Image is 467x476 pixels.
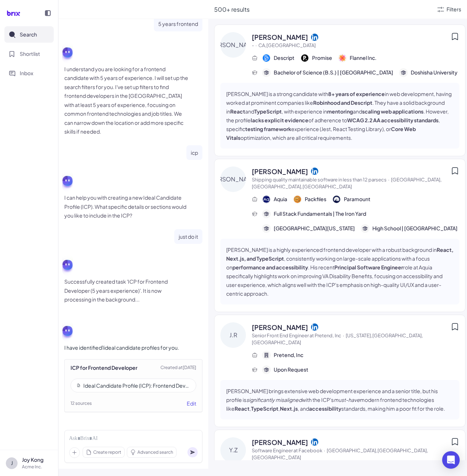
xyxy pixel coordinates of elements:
span: [PERSON_NAME] [252,166,308,176]
strong: performance and accessibility [232,264,308,270]
div: [PERSON_NAME] [220,166,246,192]
span: · [255,42,257,48]
button: Search [4,26,54,43]
span: Search [20,31,37,38]
div: [PERSON_NAME] [220,32,246,58]
p: 5 years frontend [158,19,198,28]
span: Paramount [344,195,371,203]
span: Aquia [274,195,287,203]
span: [GEOGRAPHIC_DATA],[GEOGRAPHIC_DATA],[GEOGRAPHIC_DATA] [252,448,428,461]
strong: scaling web applications [362,108,424,115]
span: [PERSON_NAME] [252,437,308,447]
strong: TypeScript [251,405,278,412]
span: [GEOGRAPHIC_DATA][US_STATE] [274,224,355,232]
strong: testing framework [245,126,291,132]
span: Inbox [20,69,33,77]
span: Upon Request [274,366,308,373]
span: J [11,459,13,467]
span: 12 sources [71,400,92,407]
span: Doshisha University [411,69,457,76]
strong: accessibility [309,405,341,412]
span: Bachelor of Science (B.S.) | [GEOGRAPHIC_DATA] [274,69,393,76]
img: 公司logo [339,54,346,62]
span: Descript [274,54,295,62]
strong: TypeScript [254,108,282,115]
span: Advanced search [137,449,173,456]
strong: 8+ years of experience [328,91,385,97]
strong: React, Next.js, and TypeScript [226,246,453,262]
strong: lacks explicit evidence [251,117,308,123]
span: Promise [312,54,332,62]
span: CA,[GEOGRAPHIC_DATA] [258,42,316,48]
p: just do it [179,232,198,241]
span: Shortlist [20,50,40,58]
p: I can help you with creating a new Ideal Candidate Profile (ICP). What specific details or sectio... [64,193,189,220]
span: High School | [GEOGRAPHIC_DATA] [372,224,457,232]
div: Filters [447,5,461,13]
span: Software Engineer at Facebook [252,448,322,453]
div: Y.Z [220,437,246,463]
em: significantly misaligned [246,396,302,403]
img: 公司logo [301,54,308,62]
p: Successfully created task 'ICP for Frontend Developer (5 years experience)'. It is now processing... [64,277,189,304]
div: Ideal Candidate Profile (ICP): Frontend Developer (5 Years Experience) [83,382,190,389]
strong: WCAG 2.2 AA accessibility standards [347,117,438,123]
strong: React [230,108,245,115]
em: must-have [334,396,360,403]
strong: Robinhood and Descript [313,99,372,106]
button: Shortlist [4,46,54,62]
div: I have identified 1 ideal candidate profiles for you. [64,343,202,352]
span: Packfiles [305,195,326,203]
div: Open Intercom Messenger [442,451,460,469]
span: [PERSON_NAME] [252,322,308,332]
span: Full Stack Fundamentals | The Iron Yard [274,210,366,218]
strong: Principal Software Engineer [334,264,403,270]
p: I understand you are looking for a frontend candidate with 5 years of experience. I will set up t... [64,65,189,136]
strong: mentoring [327,108,353,115]
button: Edit [187,400,196,407]
p: [PERSON_NAME] is a highly experienced frontend developer with a robust background in , consistent... [226,245,453,298]
span: Created at [DATE] [160,364,196,371]
img: 公司logo [263,54,270,62]
img: 公司logo [294,196,301,203]
p: [PERSON_NAME] is a strong candidate with in web development, having worked at prominent companies... [226,89,453,142]
p: Acme Inc. [22,464,52,470]
span: Shipping quality maintainable software in less than 12 parsecs [252,177,387,183]
p: [PERSON_NAME] brings extensive web development experience and a senior title, but his profile is ... [226,387,453,413]
span: · [343,333,344,338]
strong: Next.js [280,405,298,412]
span: Create report [93,449,121,456]
span: Flannel Inc. [350,54,376,62]
span: 500+ results [214,5,250,13]
img: 公司logo [263,196,270,203]
strong: React [235,405,250,412]
span: - [252,42,254,48]
button: Inbox [4,65,54,81]
span: · [324,448,325,453]
span: Pretend, Inc [274,351,303,359]
div: ICP for Frontend Developer [71,364,137,371]
span: [PERSON_NAME] [252,32,308,42]
img: 公司logo [333,196,340,203]
strong: Core Web Vitals [226,126,416,141]
p: Joy Kong [22,456,52,464]
div: J.R [220,322,246,348]
span: Senior Front End Engineer at Pretend, Inc [252,333,341,338]
p: icp [191,148,198,157]
span: · [388,177,390,183]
